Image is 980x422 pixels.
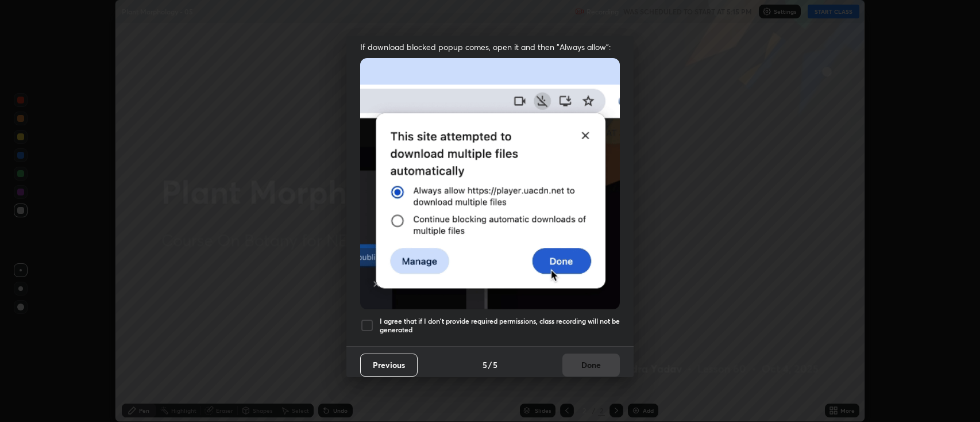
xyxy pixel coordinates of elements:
[360,354,418,377] button: Previous
[360,41,620,52] span: If download blocked popup comes, open it and then "Always allow":
[360,58,620,309] img: downloads-permission-blocked.gif
[380,317,620,335] h5: I agree that if I don't provide required permissions, class recording will not be generated
[493,359,497,371] h4: 5
[483,359,487,371] h4: 5
[488,359,492,371] h4: /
